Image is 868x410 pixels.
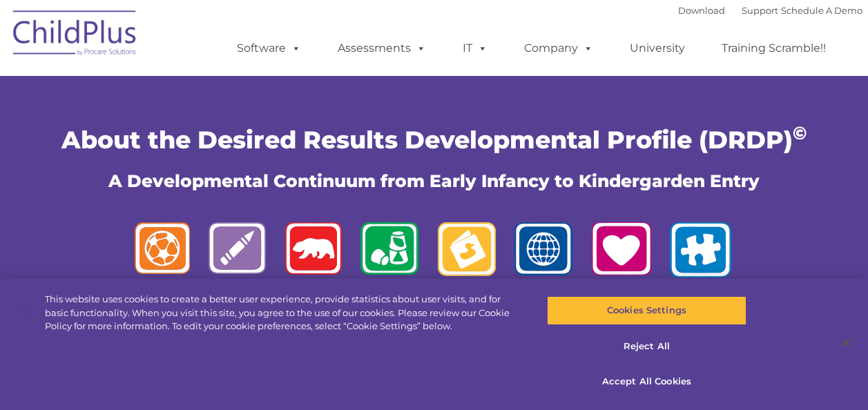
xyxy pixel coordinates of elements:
span: About the Desired Results Developmental Profile (DRDP) [61,125,807,155]
a: Company [510,35,607,62]
button: Close [831,328,861,358]
div: This website uses cookies to create a better user experience, provide statistics about user visit... [45,293,521,333]
img: logos [124,214,745,291]
button: Cookies Settings [547,296,746,325]
a: Assessments [324,35,440,62]
button: Reject All [547,332,746,361]
font: | [678,5,862,16]
a: University [616,35,699,62]
a: Software [223,35,315,62]
a: Download [678,5,725,16]
img: ChildPlus by Procare Solutions [6,1,144,70]
a: Schedule A Demo [781,5,862,16]
button: Accept All Cookies [547,367,746,396]
sup: © [793,122,807,144]
a: Support [742,5,778,16]
a: IT [449,35,501,62]
a: Training Scramble!! [708,35,840,62]
span: A Developmental Continuum from Early Infancy to Kindergarden Entry [108,170,760,191]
